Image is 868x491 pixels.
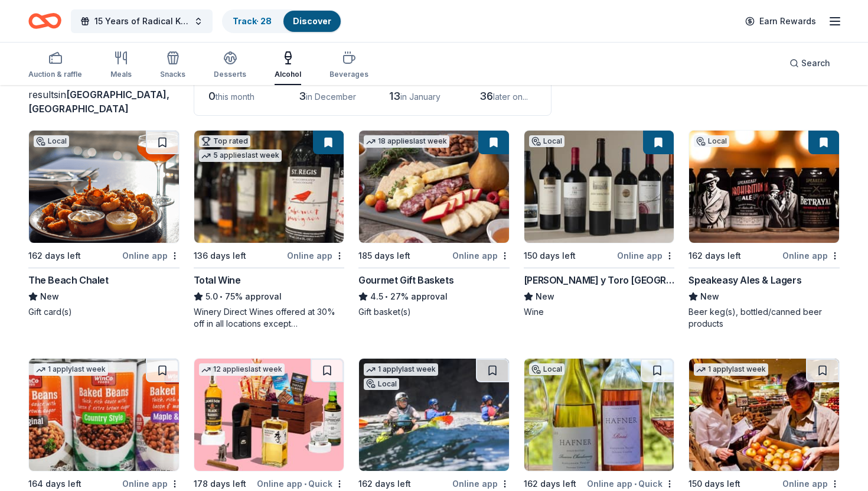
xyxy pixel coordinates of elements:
button: Search [780,51,840,75]
span: in January [400,92,440,102]
div: 162 days left [28,249,81,263]
div: 18 applies last week [364,135,449,148]
span: New [536,290,554,304]
div: 185 days left [358,249,410,263]
div: Beverages [329,70,368,79]
div: Local [694,135,729,147]
div: Online app [287,248,344,263]
div: Wine [524,306,675,318]
a: Discover [293,16,331,26]
span: Search [801,56,830,70]
button: Alcohol [275,46,301,85]
img: Image for Hafner Vineyard [524,359,674,471]
div: Gift basket(s) [358,306,510,318]
div: Gift card(s) [28,306,180,318]
div: Online app [617,248,674,263]
div: Online app Quick [257,476,344,491]
img: Image for Gourmet Gift Baskets [359,131,509,243]
div: 12 applies last week [199,363,285,376]
div: 178 days left [194,477,246,491]
div: Gourmet Gift Baskets [358,273,453,287]
div: Local [529,135,564,147]
div: Online app Quick [587,476,674,491]
a: Image for The Beach ChaletLocal162 days leftOnline appThe Beach ChaletNewGift card(s) [28,130,180,318]
div: Alcohol [275,70,301,79]
span: 13 [389,90,400,102]
div: Local [34,135,69,147]
span: 36 [479,90,493,102]
span: 15 Years of Radical Kindness: A Night of Reflection, Celebration, Giving [94,14,189,28]
div: Auction & raffle [28,70,82,79]
span: 5.0 [205,290,218,304]
div: 5 applies last week [199,149,282,162]
div: 1 apply last week [34,363,108,376]
span: • [304,479,306,489]
img: Image for Total Wine [194,131,344,243]
div: The Beach Chalet [28,273,109,287]
button: Beverages [329,46,368,85]
img: Image for Speakeasy Ales & Lagers [689,131,839,243]
a: Image for Speakeasy Ales & LagersLocal162 days leftOnline appSpeakeasy Ales & LagersNewBeer keg(s... [688,130,840,330]
button: Meals [110,46,132,85]
img: Image for WinCo Foods [29,359,179,471]
img: Image for Safeway [689,359,839,471]
div: 150 days left [688,477,740,491]
div: 162 days left [358,477,411,491]
img: Image for Santa Barbara Adventure Company [359,359,509,471]
div: Online app [122,248,180,263]
span: later on... [493,92,528,102]
div: Online app [452,476,510,491]
div: Speakeasy Ales & Lagers [688,273,801,287]
div: 1 apply last week [364,363,438,376]
img: Image for The Beach Chalet [29,131,179,243]
a: Image for Gourmet Gift Baskets18 applieslast week185 days leftOnline appGourmet Gift Baskets4.5•2... [358,130,510,318]
button: Desserts [214,46,246,85]
span: • [220,292,223,301]
div: Meals [110,70,132,79]
button: Snacks [160,46,185,85]
button: 15 Years of Radical Kindness: A Night of Reflection, Celebration, Giving [71,9,213,33]
a: Image for Viña Concha y Toro USALocal150 days leftOnline app[PERSON_NAME] y Toro [GEOGRAPHIC_DATA... [524,130,675,318]
span: 3 [299,90,306,102]
a: Track· 28 [233,16,272,26]
div: 150 days left [524,249,576,263]
div: 27% approval [358,290,510,304]
div: Total Wine [194,273,241,287]
div: 136 days left [194,249,246,263]
div: Snacks [160,70,185,79]
button: Track· 28Discover [222,9,342,33]
a: Home [28,7,61,35]
div: results [28,87,180,116]
div: Winery Direct Wines offered at 30% off in all locations except [GEOGRAPHIC_DATA], [GEOGRAPHIC_DAT... [194,306,345,330]
a: Earn Rewards [738,11,823,32]
span: in [28,89,169,115]
div: 162 days left [524,477,576,491]
div: Online app [782,248,840,263]
div: 164 days left [28,477,81,491]
div: 1 apply last week [694,363,768,376]
div: 162 days left [688,249,741,263]
span: this month [216,92,254,102]
span: [GEOGRAPHIC_DATA], [GEOGRAPHIC_DATA] [28,89,169,115]
div: Top rated [199,135,250,147]
span: • [634,479,637,489]
div: Online app [452,248,510,263]
span: New [700,290,719,304]
span: in December [306,92,356,102]
span: • [386,292,389,301]
a: Image for Total WineTop rated5 applieslast week136 days leftOnline appTotal Wine5.0•75% approvalW... [194,130,345,330]
img: Image for The BroBasket [194,359,344,471]
button: Auction & raffle [28,46,82,85]
div: Online app [122,476,180,491]
div: 75% approval [194,290,345,304]
div: Local [529,363,564,375]
div: [PERSON_NAME] y Toro [GEOGRAPHIC_DATA] [524,273,675,287]
div: Desserts [214,70,246,79]
img: Image for Viña Concha y Toro USA [524,131,674,243]
span: 0 [208,90,216,102]
span: 4.5 [370,290,383,304]
div: Local [364,378,399,390]
span: New [40,290,59,304]
div: Online app [782,476,840,491]
div: Beer keg(s), bottled/canned beer products [688,306,840,330]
